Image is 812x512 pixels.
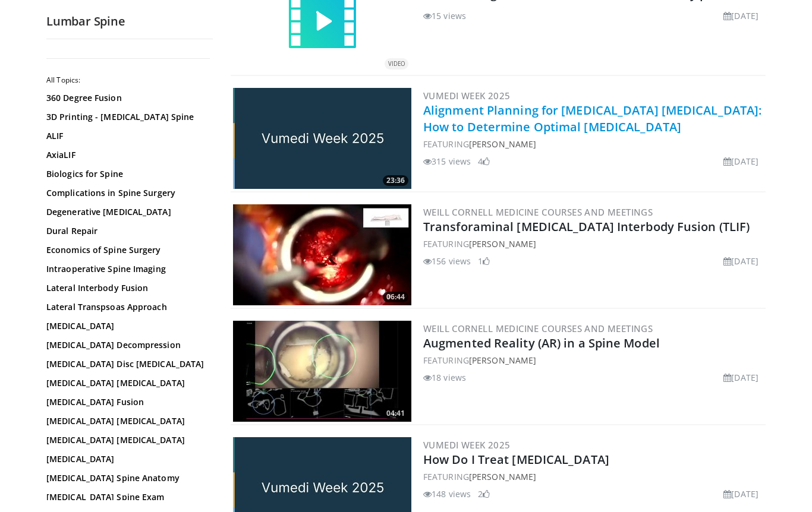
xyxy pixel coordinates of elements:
li: [DATE] [723,371,759,384]
img: fdded055-d4ca-4c6c-88f3-f84ef3222262.300x170_q85_crop-smart_upscale.jpg [233,321,411,422]
a: Degenerative [MEDICAL_DATA] [46,206,207,218]
li: [DATE] [723,155,759,167]
h2: All Topics: [46,75,210,85]
a: Weill Cornell Medicine Courses and Meetings [423,323,653,334]
a: [PERSON_NAME] [469,138,536,150]
a: [MEDICAL_DATA] [MEDICAL_DATA] [46,415,207,427]
li: 2 [478,488,490,500]
a: 23:36 [233,88,411,189]
a: [MEDICAL_DATA] Spine Anatomy [46,472,207,484]
li: 156 views [423,255,471,267]
li: 1 [478,255,490,267]
img: 827f31bb-ec02-417f-8b4a-54175a0d1486.300x170_q85_crop-smart_upscale.jpg [233,204,411,305]
h2: Lumbar Spine [46,14,213,29]
span: 04:41 [383,408,408,419]
a: Complications in Spine Surgery [46,187,207,199]
small: VIDEO [388,60,405,68]
a: Dural Repair [46,225,207,237]
div: FEATURING [423,470,763,483]
a: 06:44 [233,204,411,305]
div: FEATURING [423,238,763,250]
a: Alignment Planning for [MEDICAL_DATA] [MEDICAL_DATA]: How to Determine Optimal [MEDICAL_DATA] [423,102,761,135]
li: 315 views [423,155,471,167]
li: [DATE] [723,255,759,267]
li: 15 views [423,10,466,22]
a: Intraoperative Spine Imaging [46,263,207,275]
a: Biologics for Spine [46,168,207,180]
span: 23:36 [383,175,408,186]
a: [MEDICAL_DATA] Fusion [46,396,207,408]
a: [MEDICAL_DATA] [46,453,207,465]
a: [PERSON_NAME] [469,238,536,249]
a: Vumedi Week 2025 [423,439,510,451]
li: 18 views [423,371,466,384]
a: [PERSON_NAME] [469,355,536,366]
a: Vumedi Week 2025 [423,90,510,102]
a: [MEDICAL_DATA] [46,320,207,332]
a: Economics of Spine Surgery [46,244,207,256]
a: 3D Printing - [MEDICAL_DATA] Spine [46,111,207,123]
img: b4fbf6bf-301c-4b6c-8922-b560344a0221.jpg.300x170_q85_crop-smart_upscale.jpg [233,88,411,189]
a: [MEDICAL_DATA] Decompression [46,339,207,351]
a: [MEDICAL_DATA] Disc [MEDICAL_DATA] [46,358,207,370]
a: [MEDICAL_DATA] [MEDICAL_DATA] [46,434,207,446]
a: [MEDICAL_DATA] [MEDICAL_DATA] [46,377,207,389]
a: AxiaLIF [46,149,207,161]
a: Transforaminal [MEDICAL_DATA] Interbody Fusion (TLIF) [423,219,750,235]
a: ALIF [46,130,207,142]
a: Lateral Transpsoas Approach [46,301,207,313]
a: 04:41 [233,321,411,422]
a: 360 Degree Fusion [46,92,207,104]
span: 06:44 [383,292,408,302]
div: FEATURING [423,354,763,366]
a: How Do I Treat [MEDICAL_DATA] [423,451,609,467]
a: [MEDICAL_DATA] Spine Exam [46,491,207,503]
a: Augmented Reality (AR) in a Spine Model [423,335,660,351]
a: Lateral Interbody Fusion [46,282,207,294]
a: [PERSON_NAME] [469,471,536,482]
li: [DATE] [723,488,759,500]
li: [DATE] [723,10,759,22]
a: Weill Cornell Medicine Courses and Meetings [423,206,653,218]
li: 148 views [423,488,471,500]
li: 4 [478,155,490,167]
div: FEATURING [423,138,763,150]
